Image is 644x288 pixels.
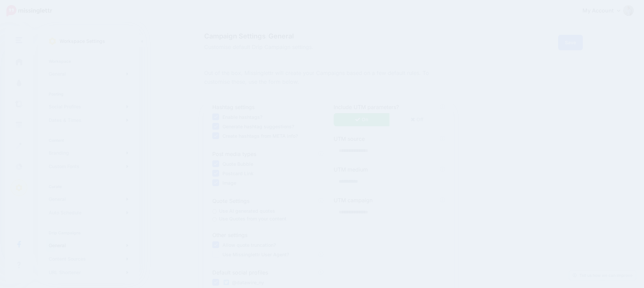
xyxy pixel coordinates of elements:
[222,169,254,177] label: Postcard Link
[46,100,131,113] a: Social Profiles
[219,207,275,215] label: Use AI generated quotes
[204,69,453,86] p: Out of the box, Missinglettr will create your Campaigns based on a few default rules. To customis...
[49,37,56,45] img: settings.png
[569,271,636,280] a: Tell us how we can improve
[49,59,128,64] h4: Workspace
[46,239,131,252] a: General
[46,160,131,173] a: Custom Fonts
[334,135,445,143] label: UTM source
[222,132,298,140] label: Create hashtags from META info?
[212,103,324,111] label: Hashtag settings
[222,113,262,121] label: Enable hashtags?
[222,241,276,249] label: Allow quote truncation?
[46,252,131,266] a: Content Sources
[334,103,445,111] label: Include UTM parameters?
[212,150,324,158] label: Post media types
[212,268,324,277] label: Default social profiles
[222,160,253,168] label: Quote Bubble
[49,230,128,235] h4: Drip Campaigns
[46,192,131,206] a: General
[212,197,324,205] label: Quote Settings
[49,138,128,143] h4: Content
[46,146,131,160] a: Branding
[222,279,264,286] label: @datawire_ny
[16,37,22,43] img: menu.png
[334,196,445,204] label: UTM campaign
[46,206,131,219] a: Auto Schedule
[212,231,324,239] label: Other settings
[204,43,453,52] span: Customise default Drip Campaign settings.
[222,123,294,130] label: Generate hashtag suggestions?
[49,184,128,189] h4: Curate
[46,266,131,279] a: URL Shortener
[204,33,453,40] span: Campaign Settings General
[49,91,128,97] h4: Posting
[334,165,445,174] label: UTM medium
[6,5,52,17] img: Missinglettr
[334,113,389,126] button: On
[266,32,268,40] span: /
[219,215,286,222] label: Use Quotes from your content
[46,67,131,81] a: General
[558,35,583,50] button: Save
[46,113,131,127] a: Dates & Times
[222,179,236,187] label: Image
[222,251,289,258] label: Use Missinglettr User Agent?
[389,113,445,126] button: Off
[576,3,634,19] a: My Account
[59,37,105,45] p: Workspace Settings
